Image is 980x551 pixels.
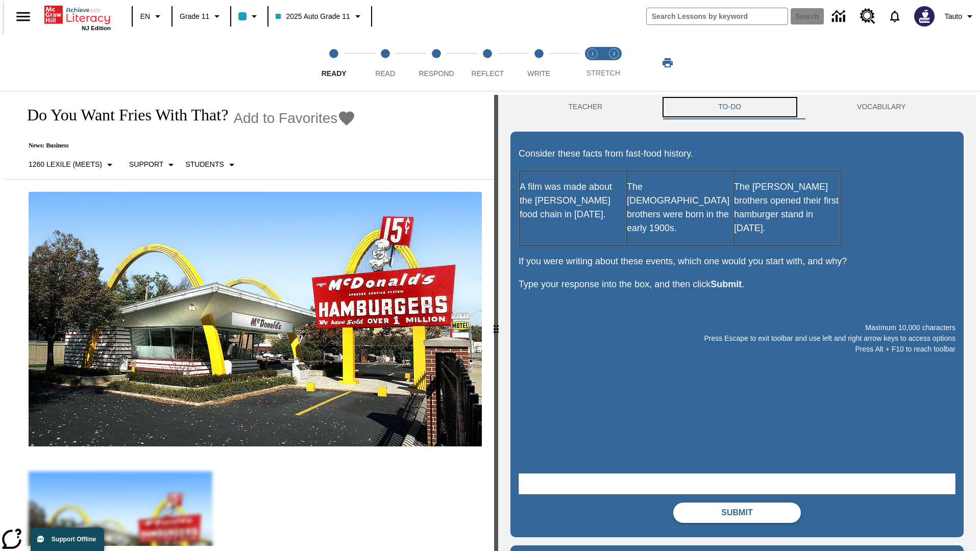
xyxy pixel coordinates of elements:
[125,156,181,174] button: Scaffolds, Support
[136,7,168,26] button: Language: EN, Select a language
[510,95,660,119] button: Teacher
[945,11,962,22] span: Tauto
[8,2,38,32] button: Open side menu
[826,3,854,31] a: Data Center
[472,69,504,78] span: Reflect
[519,278,955,291] p: Type your response into the box, and then click .
[233,110,337,127] span: Add to Favorites
[854,3,881,30] a: Resource Center, Will open in new tab
[234,7,264,26] button: Class color is light blue. Change class color
[519,344,955,355] p: Press Alt + F10 to reach toolbar
[908,3,941,30] button: Select a new avatar
[24,156,120,174] button: Select Lexile, 1260 Lexile (Meets)
[31,528,104,551] button: Support Offline
[520,180,626,221] p: A film was made about the [PERSON_NAME] food chain in [DATE].
[627,180,733,235] p: The [DEMOGRAPHIC_DATA] brothers were born in the early 1900s.
[519,147,955,161] p: Consider these facts from fast-food history.
[29,192,482,447] img: One of the first McDonald's stores, with the iconic red sign and golden arches.
[4,8,149,17] body: Maximum 10,000 characters Press Escape to exit toolbar and use left and right arrow keys to acces...
[519,255,955,268] p: If you were writing about these events, which one would you start with, and why?
[799,95,964,119] button: VOCABULARY
[710,279,742,289] strong: Submit
[494,95,498,551] div: Press Enter or Spacebar and then press right and left arrow keys to move the slider
[407,35,466,91] button: Respond step 3 of 5
[129,159,163,170] p: Support
[304,35,363,91] button: Ready step 1 of 5
[941,7,980,26] button: Profile/Settings
[599,35,629,91] button: Stretch Respond step 2 of 2
[29,159,102,170] p: 1260 Lexile (Meets)
[519,322,955,333] p: Maximum 10,000 characters
[82,25,111,31] span: NJ Edition
[519,333,955,344] p: Press Escape to exit toolbar and use left and right arrow keys to access options
[16,142,356,149] p: News: Business
[185,159,224,170] p: Students
[509,35,569,91] button: Write step 5 of 5
[914,6,935,27] img: Avatar
[612,51,615,56] text: 2
[647,8,788,24] input: search field
[651,54,684,72] button: Print
[527,69,550,78] span: Write
[881,3,908,30] a: Notifications
[52,536,96,543] span: Support Offline
[375,69,395,78] span: Read
[734,180,840,235] p: The [PERSON_NAME] brothers opened their first hamburger stand in [DATE].
[673,503,801,523] button: Submit
[510,95,964,119] div: Instructional Panel Tabs
[578,35,607,91] button: Stretch Read step 1 of 2
[44,4,111,31] div: Home
[4,95,494,546] div: reading
[140,11,150,22] span: EN
[180,11,209,22] span: Grade 11
[586,69,620,77] span: STRETCH
[660,95,799,119] button: TO-DO
[498,95,976,551] div: activity
[233,109,356,127] button: Add to Favorites - Do You Want Fries With That?
[591,51,594,56] text: 1
[16,106,228,124] h1: Do You Want Fries With That?
[322,69,347,78] span: Ready
[419,69,454,78] span: Respond
[272,7,367,26] button: Class: 2025 Auto Grade 11, Select your class
[176,7,227,26] button: Grade: Grade 11, Select a grade
[458,35,517,91] button: Reflect step 4 of 5
[276,11,350,22] span: 2025 Auto Grade 11
[355,35,414,91] button: Read step 2 of 5
[181,156,241,174] button: Select Student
